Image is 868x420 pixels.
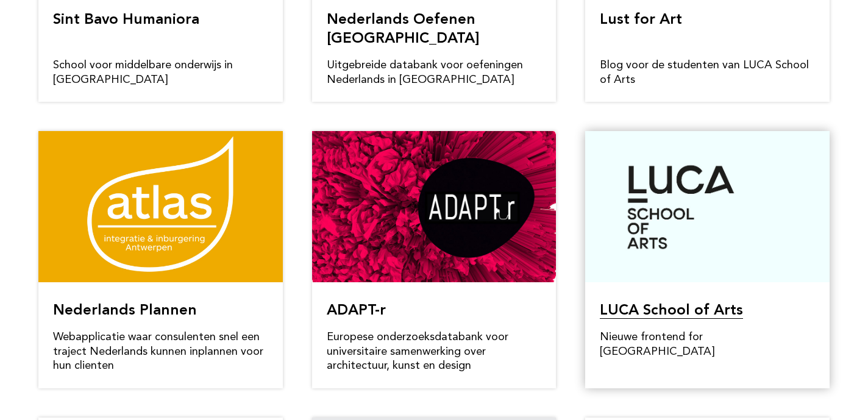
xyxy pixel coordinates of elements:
a: Nederlands Oefenen [GEOGRAPHIC_DATA] [327,13,479,46]
a: LUCA School of Arts [600,304,743,319]
a: ADAPT-r [327,304,386,318]
a: Lust for Art [600,13,682,27]
a: Nederlands Plannen [53,304,197,318]
a: Sint Bavo Humaniora [53,13,199,27]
